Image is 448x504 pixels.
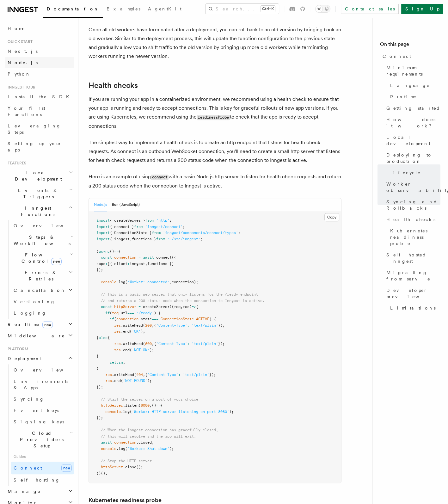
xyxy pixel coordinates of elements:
span: Deployment [5,355,42,362]
span: { [119,249,121,254]
span: Syncing and Rollbacks [386,199,440,211]
span: Connect [14,465,42,470]
kbd: Ctrl+K [261,6,275,12]
span: => [114,249,119,254]
span: Syncing [14,396,44,402]
span: 'inngest/connect' [145,224,183,229]
span: else [99,335,107,340]
span: createServer [143,304,169,309]
span: === [127,311,134,315]
span: 'text/plain' [192,341,218,346]
span: . [194,317,196,321]
span: { connect } [110,224,134,229]
span: Cloud Providers Setup [11,430,70,449]
span: }); [209,372,216,377]
span: .end [121,329,130,334]
span: Lifecycle [386,169,421,176]
span: // This is a basic web server that only listens for the /ready endpoint [101,292,258,297]
code: connect [151,175,169,180]
span: ACTIVE [196,317,209,321]
h4: On this page [380,40,440,51]
span: ) { [209,317,216,321]
span: './src/inngest' [167,237,200,241]
a: Local development [384,132,440,149]
a: Worker observability [384,178,440,196]
span: 'Content-Type' [147,372,178,377]
span: .state [138,317,152,321]
span: httpServer [101,403,123,408]
span: res [105,372,112,377]
span: Versioning [14,299,55,304]
span: 'Content-Type' [156,323,187,328]
span: () [152,403,156,408]
span: if [105,311,110,315]
span: const [101,304,112,309]
span: connect [156,255,172,260]
span: await [143,255,154,260]
span: ; [200,237,203,241]
a: How does it work? [384,114,440,132]
span: , [130,237,132,241]
span: 200 [145,323,152,328]
span: , [143,372,145,377]
span: Deploying to production [386,152,440,164]
span: Limitations [390,305,436,311]
span: () [110,249,114,254]
span: Overview [14,367,79,372]
span: Local Development [5,169,69,182]
span: Guides [11,452,74,462]
span: ); [141,329,145,334]
span: How does it work? [386,116,440,129]
span: res [105,378,112,383]
a: AgentKit [144,2,185,17]
span: ; [123,360,125,365]
span: Manage [5,488,41,495]
span: new [42,321,53,328]
span: { [154,323,156,328]
span: Setting up your app [8,141,62,152]
code: readinessProbe [197,115,230,120]
span: 'text/plain' [192,323,218,328]
a: Signing keys [11,416,74,427]
span: Inngest Functions [5,205,68,218]
a: Home [5,23,74,34]
span: Developer preview [386,287,440,300]
button: Cancellation [11,285,74,296]
span: connection [114,440,136,445]
span: { [196,304,198,309]
span: ((req [169,304,181,309]
span: Quick start [5,39,33,44]
span: import [96,224,110,229]
span: Your first Functions [8,106,45,117]
a: Minimum requirements [384,62,440,80]
span: Events & Triggers [5,187,69,200]
a: Self hosting [11,474,74,486]
a: Sign Up [401,4,443,14]
span: res [114,323,121,328]
span: res [114,341,121,346]
a: Lifecycle [384,167,440,178]
span: .url [119,311,127,315]
span: { inngest [110,237,130,241]
span: httpServer [114,304,136,309]
span: AgentKit [148,6,181,11]
span: , [150,403,152,408]
span: inngest [130,261,145,266]
span: { [145,372,147,377]
button: Middleware [5,330,74,341]
span: res) [183,304,192,309]
span: '/ready' [136,311,154,315]
a: Logging [11,307,74,319]
a: Migrating from serve [384,267,440,285]
span: ; [169,218,172,223]
span: .end [112,378,121,383]
span: ; [238,230,240,235]
span: ( [130,329,132,334]
span: , [169,280,172,284]
span: functions } [132,237,156,241]
span: }); [218,341,225,346]
span: 'NOT FOUND' [123,378,147,383]
span: new [61,464,72,472]
span: Event keys [14,408,59,413]
button: Copy [324,213,339,221]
